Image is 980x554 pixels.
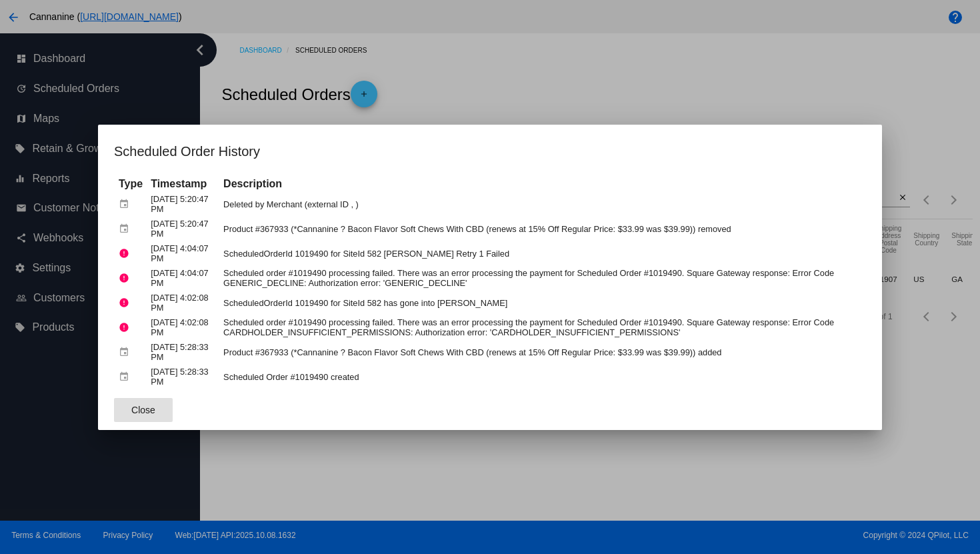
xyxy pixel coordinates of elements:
td: [DATE] 4:02:08 PM [147,291,219,315]
td: [DATE] 4:04:07 PM [147,267,219,290]
button: Close dialog [114,398,173,422]
mat-icon: error [119,293,135,313]
mat-icon: error [119,317,135,338]
td: Scheduled order #1019490 processing failed. There was an error processing the payment for Schedul... [220,267,865,290]
th: Timestamp [147,177,219,191]
span: Close [131,405,155,415]
th: Type [115,177,146,191]
mat-icon: event [119,219,135,239]
td: [DATE] 5:20:47 PM [147,193,219,216]
td: [DATE] 4:02:08 PM [147,316,219,339]
td: [DATE] 4:04:07 PM [147,242,219,265]
td: [DATE] 5:28:33 PM [147,365,219,389]
mat-icon: event [119,194,135,215]
th: Description [220,177,865,191]
td: Deleted by Merchant (external ID , ) [220,193,865,216]
td: [DATE] 5:28:33 PM [147,341,219,364]
td: Scheduled Order #1019490 created [220,365,865,389]
td: Scheduled order #1019490 processing failed. There was an error processing the payment for Schedul... [220,316,865,339]
td: Product #367933 (*Cannanine ? Bacon Flavor Soft Chews With CBD (renews at 15% Off Regular Price: ... [220,341,865,364]
mat-icon: event [119,367,135,387]
td: [DATE] 5:20:47 PM [147,217,219,241]
mat-icon: error [119,243,135,264]
td: ScheduledOrderId 1019490 for SiteId 582 has gone into [PERSON_NAME] [220,291,865,315]
mat-icon: event [119,342,135,363]
mat-icon: error [119,268,135,289]
h1: Scheduled Order History [114,141,866,162]
td: Product #367933 (*Cannanine ? Bacon Flavor Soft Chews With CBD (renews at 15% Off Regular Price: ... [220,217,865,241]
td: ScheduledOrderId 1019490 for SiteId 582 [PERSON_NAME] Retry 1 Failed [220,242,865,265]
